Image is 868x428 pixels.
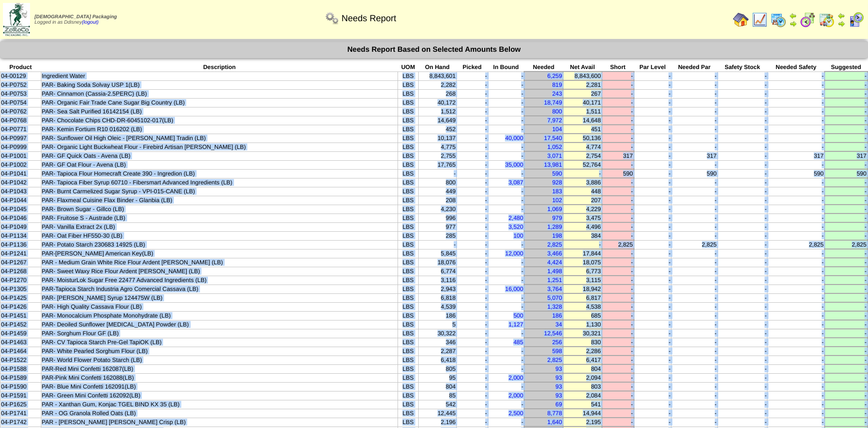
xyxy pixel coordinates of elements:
td: - [768,116,825,125]
a: 979 [552,214,562,221]
td: - [825,196,868,205]
a: (logout) [82,20,99,25]
td: - [717,169,768,178]
td: 04-P0999 [0,143,41,151]
td: - [768,89,825,98]
td: 04-P0997 [0,134,41,143]
a: 93 [556,383,562,390]
img: line_graph.gif [752,12,768,28]
td: - [717,160,768,169]
a: 598 [552,348,562,355]
a: 13,981 [544,161,562,168]
td: - [488,205,524,214]
td: - [602,71,634,80]
td: LBS [398,178,418,187]
th: Product [0,63,41,71]
td: 04-P1041 [0,169,41,178]
td: - [602,196,634,205]
td: 590 [768,169,825,178]
a: 4,424 [547,259,562,266]
a: 1,498 [547,268,562,275]
td: - [717,98,768,107]
td: PAR- Tapioca Flour Homecraft Create 390 - Ingredion (LB) [41,169,398,178]
td: - [825,178,868,187]
td: - [717,116,768,125]
td: 4,775 [418,143,456,151]
a: 104 [552,126,562,133]
td: - [634,89,671,98]
td: 996 [418,214,456,222]
a: 16,000 [505,285,523,292]
a: 3,520 [508,223,523,230]
td: - [671,89,717,98]
td: 208 [418,196,456,205]
td: - [456,107,488,116]
td: - [602,143,634,151]
td: - [825,80,868,89]
td: - [768,205,825,214]
td: - [717,214,768,222]
a: 3,764 [547,285,562,292]
td: 1,511 [563,107,602,116]
td: - [602,205,634,214]
td: - [456,151,488,160]
td: - [671,187,717,196]
td: LBS [398,214,418,222]
a: 1,052 [547,143,562,150]
td: 452 [418,125,456,134]
td: - [768,107,825,116]
td: - [671,134,717,143]
td: - [825,134,868,143]
td: PAR- Burnt Carmelized Sugar Syrup - VPI-015-CANE (LB) [41,187,398,196]
a: 7,972 [547,117,562,124]
td: LBS [398,151,418,160]
td: - [671,143,717,151]
a: 1,069 [547,206,562,213]
td: - [825,71,868,80]
td: 04-P1044 [0,196,41,205]
a: 198 [552,232,562,239]
td: LBS [398,134,418,143]
a: 590 [552,170,562,177]
a: 183 [552,188,562,195]
td: 317 [671,151,717,160]
a: 186 [552,312,562,319]
td: 04-P0752 [0,80,41,89]
td: LBS [398,107,418,116]
td: - [768,125,825,134]
td: 4,774 [563,143,602,151]
td: - [488,196,524,205]
td: PAR- GF Quick Oats - Avena (LB) [41,151,398,160]
img: arrowright.gif [789,20,797,28]
td: 52,764 [563,160,602,169]
td: - [634,125,671,134]
td: - [717,89,768,98]
td: 8,843,600 [563,71,602,80]
td: 448 [563,187,602,196]
td: - [634,214,671,222]
td: - [717,107,768,116]
a: 69 [556,401,562,408]
td: - [717,80,768,89]
a: 93 [556,365,562,372]
img: zoroco-logo-small.webp [3,3,30,36]
td: - [825,205,868,214]
td: 04-P0771 [0,125,41,134]
td: - [634,169,671,178]
td: - [825,160,868,169]
td: 04-P1046 [0,214,41,222]
a: 2,480 [508,214,523,221]
td: - [768,196,825,205]
td: - [602,187,634,196]
a: 6,259 [547,72,562,79]
td: - [634,107,671,116]
td: - [768,80,825,89]
td: 04-P0762 [0,107,41,116]
a: 3,071 [547,152,562,159]
a: 100 [513,232,523,239]
td: LBS [398,187,418,196]
td: 04-00129 [0,71,41,80]
td: - [456,98,488,107]
td: 04-P1045 [0,205,41,214]
td: PAR- Kemin Fortium R10 016202 (LB) [41,125,398,134]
